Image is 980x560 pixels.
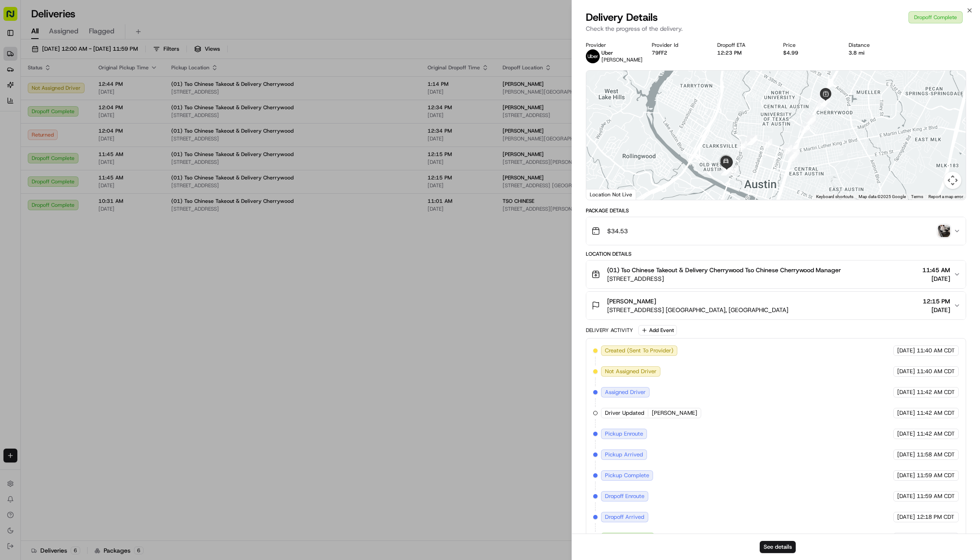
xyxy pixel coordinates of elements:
[9,9,26,26] img: Nash
[586,251,966,257] div: Location Details
[586,327,633,334] div: Delivery Activity
[817,94,827,103] div: 3
[917,513,954,521] span: 12:18 PM CDT
[783,49,835,56] div: $4.99
[938,225,950,237] button: photo_proof_of_delivery image
[722,166,731,176] div: 19
[72,135,75,142] span: •
[807,115,816,125] div: 8
[944,172,961,189] button: Map camera controls
[9,127,23,140] img: Angelique Valdez
[586,260,966,288] button: (01) Tso Chinese Takeout & Delivery Cherrywood Tso Chinese Cherrywood Manager[STREET_ADDRESS]11:4...
[917,347,955,355] span: 11:40 AM CDT
[849,49,900,56] div: 3.8 mi
[917,368,955,375] span: 11:40 AM CDT
[783,145,792,154] div: 12
[738,141,747,150] div: 17
[586,10,658,24] span: Delivery Details
[601,56,643,63] span: [PERSON_NAME]
[917,388,955,396] span: 11:42 AM CDT
[586,189,636,200] div: Location Not Live
[586,42,637,49] div: Provider
[588,189,617,200] a: Open this area in Google Maps (opens a new window)
[5,191,70,206] a: 📗Knowledge Base
[586,217,966,245] button: $34.53photo_proof_of_delivery image
[897,347,915,355] span: [DATE]
[77,135,95,142] span: [DATE]
[897,409,915,417] span: [DATE]
[605,513,644,521] span: Dropoff Arrived
[897,472,915,479] span: [DATE]
[607,266,841,274] span: (01) Tso Chinese Takeout & Delivery Cherrywood Tso Chinese Cherrywood Manager
[923,297,950,306] span: 12:15 PM
[922,274,950,283] span: [DATE]
[728,165,738,175] div: 18
[721,166,731,176] div: 20
[806,115,815,124] div: 4
[917,409,955,417] span: 11:42 AM CDT
[790,149,799,159] div: 7
[717,42,769,49] div: Dropoff ETA
[816,194,853,200] button: Keyboard shortcuts
[39,83,142,92] div: Start new chat
[917,451,955,459] span: 11:58 AM CDT
[917,492,955,500] span: 11:59 AM CDT
[17,159,24,166] img: 1736555255976-a54dd68f-1ca7-489b-9aae-adbdc363a1c4
[849,42,900,49] div: Distance
[763,139,772,148] div: 13
[72,158,75,165] span: •
[82,194,139,203] span: API Documentation
[27,158,70,165] span: [PERSON_NAME]
[928,194,963,199] a: Report a map error
[605,368,657,375] span: Not Assigned Driver
[607,306,788,314] span: [STREET_ADDRESS] [GEOGRAPHIC_DATA], [GEOGRAPHIC_DATA]
[800,124,810,133] div: 11
[607,274,841,283] span: [STREET_ADDRESS]
[897,368,915,375] span: [DATE]
[39,92,119,99] div: We're available if you need us!
[9,113,58,120] div: Past conversations
[607,297,656,306] span: [PERSON_NAME]
[588,189,617,200] img: Google
[17,194,66,203] span: Knowledge Base
[17,135,24,142] img: 1736555255976-a54dd68f-1ca7-489b-9aae-adbdc363a1c4
[911,194,923,199] a: Terms
[605,409,644,417] span: Driver Updated
[897,430,915,438] span: [DATE]
[605,347,673,355] span: Created (Sent To Provider)
[61,215,105,222] a: Powered byPylon
[817,100,827,109] div: 10
[147,86,158,96] button: Start new chat
[652,49,667,56] button: 79FF2
[922,266,950,274] span: 11:45 AM
[134,111,158,122] button: See all
[77,158,95,165] span: [DATE]
[586,292,966,319] button: [PERSON_NAME][STREET_ADDRESS] [GEOGRAPHIC_DATA], [GEOGRAPHIC_DATA]12:15 PM[DATE]
[27,135,70,142] span: [PERSON_NAME]
[897,388,915,396] span: [DATE]
[605,388,646,396] span: Assigned Driver
[605,492,644,500] span: Dropoff Enroute
[605,472,649,479] span: Pickup Complete
[586,24,966,33] p: Check the progress of the delivery.
[917,472,955,479] span: 11:59 AM CDT
[748,135,757,145] div: 16
[605,430,643,438] span: Pickup Enroute
[859,194,906,199] span: Map data ©2025 Google
[9,35,158,49] p: Welcome 👋
[9,83,24,99] img: 1736555255976-a54dd68f-1ca7-489b-9aae-adbdc363a1c4
[760,541,796,553] button: See details
[820,97,830,106] div: 9
[790,143,799,153] div: 5
[70,191,143,206] a: 💻API Documentation
[897,492,915,500] span: [DATE]
[605,451,643,459] span: Pickup Arrived
[9,150,23,164] img: Brigitte Vinadas
[73,195,80,202] div: 💻
[638,325,677,335] button: Add Event
[897,451,915,459] span: [DATE]
[9,195,16,202] div: 📗
[586,49,600,63] img: uber-new-logo.jpeg
[788,152,797,162] div: 6
[783,42,835,49] div: Price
